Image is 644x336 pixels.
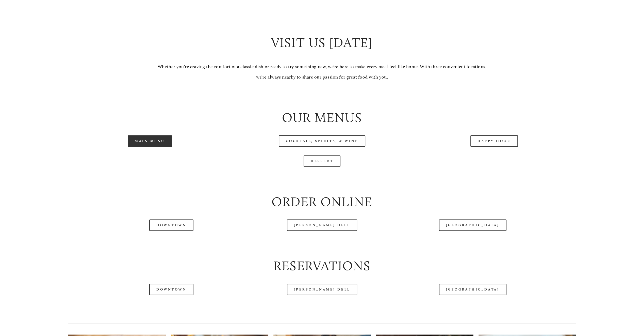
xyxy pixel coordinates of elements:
a: Happy Hour [470,135,518,147]
a: Main Menu [128,135,172,147]
a: [GEOGRAPHIC_DATA] [439,219,506,231]
a: [PERSON_NAME] Dell [287,219,357,231]
a: [GEOGRAPHIC_DATA] [439,284,506,295]
a: Downtown [149,219,193,231]
img: Amaro's Table [19,7,45,32]
a: Cocktail, Spirits, & Wine [279,135,366,147]
a: [PERSON_NAME] Dell [287,284,357,295]
a: Downtown [149,284,193,295]
h2: Order Online [68,193,576,211]
p: Whether you're craving the comfort of a classic dish or ready to try something new, we’re here to... [154,62,490,83]
h2: Our Menus [68,109,576,127]
h2: Reservations [68,257,576,275]
a: Dessert [304,155,340,167]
